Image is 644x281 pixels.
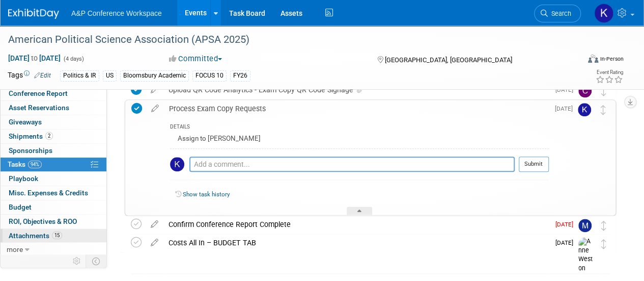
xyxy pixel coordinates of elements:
[5,31,571,49] div: American Political Science Association (APSA 2025)
[578,219,592,232] img: Michael Kerns
[9,118,42,126] span: Giveaways
[384,56,512,64] span: [GEOGRAPHIC_DATA], [GEOGRAPHIC_DATA]
[68,254,86,268] td: Personalize Event Tab Strip
[9,174,38,183] span: Playbook
[1,101,106,115] a: Asset Reservations
[8,9,59,19] img: ExhibitDay
[146,238,163,247] a: edit
[170,132,549,148] div: Assign to [PERSON_NAME]
[555,239,578,246] span: [DATE]
[163,216,549,233] div: Confirm Conference Report Complete
[183,191,230,198] a: Show task history
[519,157,549,172] button: Submit
[1,87,106,100] a: Conference Report
[7,245,23,253] span: more
[1,200,106,214] a: Budget
[578,103,591,116] img: Kate Hunneyball
[120,70,189,81] div: Bloomsbury Academic
[86,254,107,268] td: Toggle Event Tabs
[1,229,106,243] a: Attachments15
[596,70,623,75] div: Event Rating
[555,105,578,112] span: [DATE]
[548,10,571,17] span: Search
[588,55,598,63] img: Format-Inperson.png
[1,144,106,158] a: Sponsorships
[601,86,606,96] i: Move task
[9,89,68,97] span: Conference Report
[1,186,106,200] a: Misc. Expenses & Credits
[45,132,53,140] span: 2
[9,203,32,211] span: Budget
[1,115,106,129] a: Giveaways
[8,54,61,63] span: [DATE] [DATE]
[34,72,51,79] a: Edit
[170,123,549,132] div: DETAILS
[601,239,606,249] i: Move task
[1,243,106,257] a: more
[9,217,77,225] span: ROI, Objectives & ROO
[600,55,624,63] div: In-Person
[1,130,106,143] a: Shipments2
[9,132,53,140] span: Shipments
[9,189,88,197] span: Misc. Expenses & Credits
[71,9,162,17] span: A&P Conference Workspace
[63,56,84,62] span: (4 days)
[578,237,594,273] img: Anne Weston
[594,4,613,23] img: Kate Hunneyball
[170,157,184,171] img: Kate Hunneyball
[163,234,549,251] div: Costs All In – BUDGET TAB
[8,160,42,168] span: Tasks
[1,215,106,228] a: ROI, Objectives & ROO
[534,5,581,22] a: Search
[165,54,226,64] button: Committed
[146,104,164,113] a: edit
[555,221,578,228] span: [DATE]
[1,172,106,186] a: Playbook
[52,232,62,239] span: 15
[164,100,549,117] div: Process Exam Copy Requests
[30,54,39,62] span: to
[1,158,106,171] a: Tasks94%
[103,70,117,81] div: US
[601,221,606,231] i: Move task
[9,104,69,112] span: Asset Reservations
[230,70,250,81] div: FY26
[9,146,52,155] span: Sponsorships
[60,70,99,81] div: Politics & IR
[9,232,62,240] span: Attachments
[192,70,227,81] div: FOCUS 10
[578,84,592,97] img: Christine Ritchlin
[28,161,42,168] span: 94%
[534,53,624,68] div: Event Format
[601,105,606,115] i: Move task
[146,220,163,229] a: edit
[8,70,51,82] td: Tags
